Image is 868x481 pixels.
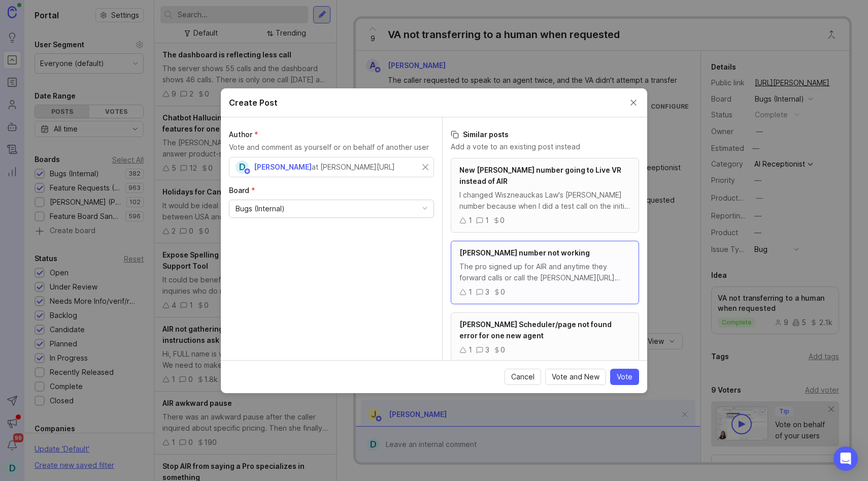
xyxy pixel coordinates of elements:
[511,372,535,382] span: Cancel
[312,162,395,173] div: at [PERSON_NAME][URL]
[485,215,489,226] div: 1
[459,189,630,212] div: I changed Wiszneauckas Law's [PERSON_NAME] number because when I did a test call on the initial n...
[500,344,505,356] div: 0
[469,286,472,298] div: 1
[552,372,599,382] span: Vote and New
[244,167,251,175] img: member badge
[628,97,639,108] button: Close create post modal
[451,142,639,152] p: Add a vote to an existing post instead
[500,286,505,298] div: 0
[236,161,249,174] div: D
[451,241,639,304] a: [PERSON_NAME] number not workingThe pro signed up for AIR and anytime they forward calls or call ...
[236,203,285,214] div: Bugs (Internal)
[617,372,632,382] span: Vote
[545,369,606,385] button: Vote and New
[833,446,858,471] div: Open Intercom Messenger
[254,163,312,171] span: [PERSON_NAME]
[451,312,639,362] a: [PERSON_NAME] Scheduler/page not found error for one new agent130
[451,130,639,140] h3: Similar posts
[459,248,590,257] span: [PERSON_NAME] number not working
[505,369,541,385] button: Cancel
[485,344,489,356] div: 3
[485,286,489,298] div: 3
[459,320,612,340] span: [PERSON_NAME] Scheduler/page not found error for one new agent
[451,158,639,233] a: New [PERSON_NAME] number going to Live VR instead of AIRI changed Wiszneauckas Law's [PERSON_NAME...
[229,142,434,153] p: Vote and comment as yourself or on behalf of another user
[229,186,255,195] span: Board (required)
[229,97,278,109] h2: Create Post
[229,130,258,139] span: Author (required)
[500,215,505,226] div: 0
[459,166,621,185] span: New [PERSON_NAME] number going to Live VR instead of AIR
[469,215,472,226] div: 1
[610,369,639,385] button: Vote
[469,344,472,356] div: 1
[459,261,630,283] div: The pro signed up for AIR and anytime they forward calls or call the [PERSON_NAME][URL] assigned ...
